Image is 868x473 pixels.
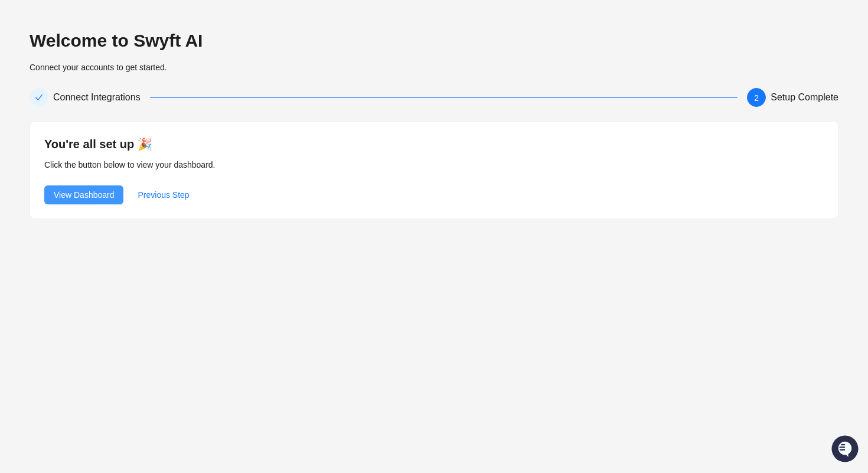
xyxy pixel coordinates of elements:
a: 📶Status [48,161,96,182]
iframe: Open customer support [830,434,862,466]
div: Start new chat [40,107,194,119]
span: Docs [24,165,44,177]
span: Pylon [118,194,143,203]
button: Start new chat [201,110,215,125]
span: Click the button below to view your dashboard. [44,160,216,169]
a: Powered byPylon [83,194,143,203]
div: 📚 [12,167,21,176]
span: Connect your accounts to get started. [30,63,167,72]
button: Previous Step [128,185,198,204]
h4: You're all set up 🎉 [44,136,824,152]
div: Setup Complete [771,88,838,107]
a: 📚Docs [7,161,48,182]
span: View Dashboard [54,188,114,201]
span: 2 [754,93,759,103]
span: Status [65,165,91,177]
h2: Welcome to Swyft AI [30,30,838,52]
span: check [35,93,43,102]
img: 5124521997842_fc6d7dfcefe973c2e489_88.png [12,107,33,128]
div: 📶 [53,167,63,176]
span: Previous Step [138,188,189,201]
p: Welcome 👋 [12,47,215,66]
h2: How can we help? [12,66,215,85]
img: Swyft AI [12,12,35,35]
div: We're available if you need us! [40,119,149,128]
button: View Dashboard [44,185,123,204]
div: Connect Integrations [53,88,150,107]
